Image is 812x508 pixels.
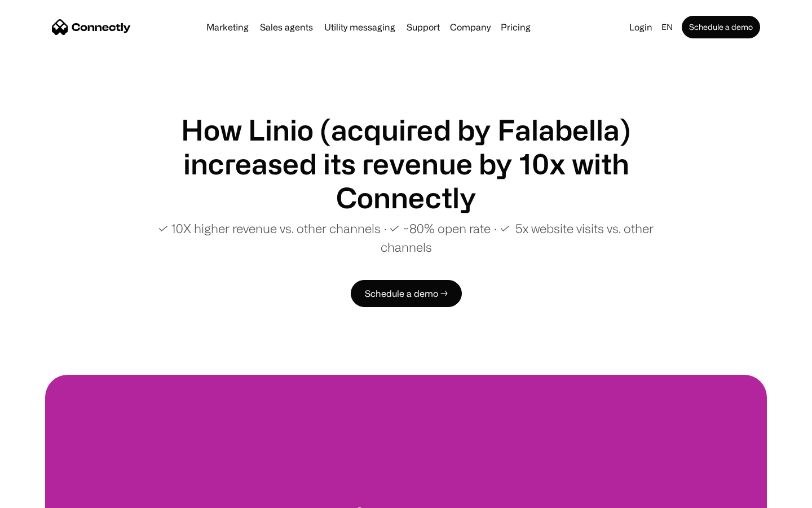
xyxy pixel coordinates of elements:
[135,219,677,256] p: ✓ 10X higher revenue vs. other channels ∙ ✓ ~80% open rate ∙ ✓ 5x website visits vs. other channels
[496,23,535,32] a: Pricing
[320,23,400,32] a: Utility messaging
[23,488,68,504] ul: Language list
[202,23,253,32] a: Marketing
[11,487,68,504] aside: Language selected: English
[625,19,657,35] a: Login
[450,19,491,35] div: Company
[351,280,462,307] a: Schedule a demo →
[255,23,317,32] a: Sales agents
[682,16,760,38] a: Schedule a demo
[402,23,444,32] a: Support
[135,113,677,214] h1: How Linio (acquired by Falabella) increased its revenue by 10x with Connectly
[661,19,673,35] div: en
